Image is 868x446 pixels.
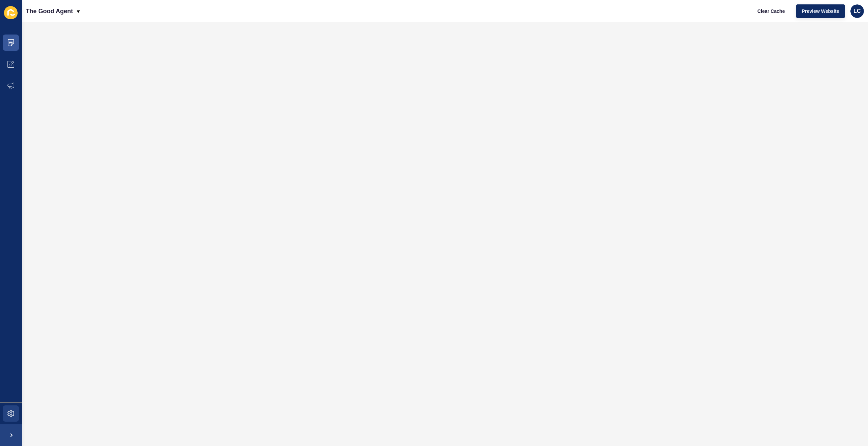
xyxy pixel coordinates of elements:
[26,3,73,20] p: The Good Agent
[796,4,845,18] button: Preview Website
[752,4,791,18] button: Clear Cache
[802,8,839,15] span: Preview Website
[757,8,785,15] span: Clear Cache
[853,8,861,15] span: LC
